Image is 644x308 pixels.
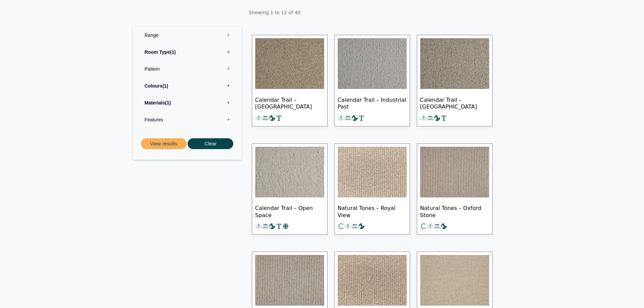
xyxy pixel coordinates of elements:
[417,143,493,235] a: Natural Tones - Oxford Stone Natural Tones – Oxford Stone
[138,61,237,77] label: Pattern
[162,83,168,89] span: 1
[138,77,237,94] label: Colours
[338,255,407,306] img: Natural Tones - Caravan
[255,255,324,306] img: Natural Tones Jute
[417,35,493,126] a: Calendar Trail – [GEOGRAPHIC_DATA]
[420,199,489,223] span: Natural Tones – Oxford Stone
[252,143,328,235] a: Calendar Trail – Open Space
[138,111,237,128] label: Features
[248,6,510,19] p: Showing 1 to 12 of 40
[188,138,233,149] button: Clear
[338,199,407,223] span: Natural Tones – Royal View
[138,27,237,44] label: Range
[338,147,407,197] img: Natural Tones - Royal View
[334,143,410,235] a: Natural Tones - Royal View Natural Tones – Royal View
[255,91,324,115] span: Calendar Trail – [GEOGRAPHIC_DATA]
[420,147,489,197] img: Natural Tones - Oxford Stone
[138,44,237,61] label: Room Type
[165,100,171,105] span: 1
[338,91,407,115] span: Calendar Trail – Industrial Past
[170,49,176,55] span: 1
[255,199,324,223] span: Calendar Trail – Open Space
[420,255,489,306] img: Plain sandy tone
[138,94,237,111] label: Materials
[420,91,489,115] span: Calendar Trail – [GEOGRAPHIC_DATA]
[252,35,328,126] a: Calendar Trail – [GEOGRAPHIC_DATA]
[141,138,187,149] button: View results
[334,35,410,126] a: Calendar Trail – Industrial Past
